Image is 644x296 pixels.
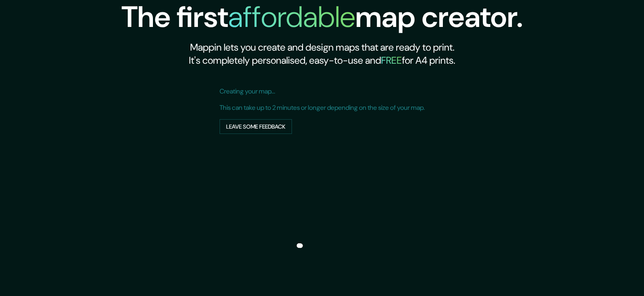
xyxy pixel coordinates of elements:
h5: FREE [381,54,402,67]
h2: Mappin lets you create and design maps that are ready to print. It's completely personalised, eas... [121,41,523,67]
p: This can take up to 2 minutes or longer depending on the size of your map. [220,103,425,113]
p: Creating your map... [220,87,425,96]
button: Leave some feedback [220,119,292,134]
